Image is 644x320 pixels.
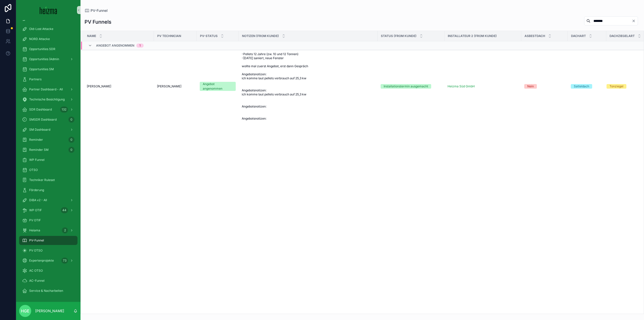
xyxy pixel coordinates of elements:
[19,276,77,285] a: AC-Funnel
[29,218,41,222] span: PV OTIF
[157,34,181,38] span: PV Technician
[527,84,534,89] div: Nein
[96,44,134,48] span: Angebot angenommen
[524,84,565,89] a: Nein
[448,84,518,88] a: Heizma Süd GmbH
[242,34,279,38] span: Notizen (from Kunde)
[19,216,77,225] a: PV OTIF
[19,175,77,185] a: Techniker Ruleset
[19,115,77,124] a: SMSDR Dashboard0
[85,8,108,13] a: PV-Funnel
[200,34,218,38] span: PV-Status
[29,77,42,81] span: Partners
[29,168,38,172] span: OTSO
[91,8,108,13] span: PV-Funnel
[571,34,586,38] span: Dachart
[29,238,44,242] span: PV-Funnel
[632,19,638,23] button: Clear
[60,106,68,113] div: 132
[29,37,50,41] span: NORD Attacke
[16,20,80,302] div: scrollable content
[19,186,77,195] a: Förderung
[19,246,77,255] a: PV OTSO
[19,65,77,74] a: Opportunities SM
[68,117,74,123] div: 0
[35,308,64,313] p: [PERSON_NAME]
[29,148,49,152] span: Reminder SM
[87,84,111,88] span: [PERSON_NAME]
[203,82,233,91] div: Angebot angenommen
[19,226,77,235] a: Heiama2
[19,196,77,205] a: DiBA v2 - All
[610,84,623,89] div: Tonziegel
[574,84,589,89] div: Satteldach
[448,34,497,38] span: Installateur 2 (from Kunde)
[29,158,45,162] span: WP Funnel
[61,207,68,213] div: 44
[29,128,50,132] span: SM Dashboard
[29,188,44,192] span: Förderung
[29,178,55,182] span: Techniker Ruleset
[384,84,428,89] div: Installationstermin ausgemacht
[68,147,74,153] div: 0
[525,34,545,38] span: Asbestdach
[19,125,77,134] a: SM Dashboard
[29,279,45,283] span: AC-Funnel
[448,84,475,88] a: Heizma Süd GmbH
[29,228,40,232] span: Heiama
[62,227,68,233] div: 2
[68,137,74,143] div: 0
[19,135,77,144] a: Reminder0
[381,34,417,38] span: Status (from Kunde)
[29,108,52,112] span: SDR Dashboard
[139,44,141,48] div: 1
[29,198,47,202] span: DiBA v2 - All
[29,87,63,91] span: Partner Dashboard - All
[19,34,77,44] a: NORD Attacke
[29,67,54,71] span: Opportunities SM
[19,206,77,215] a: WP OTIF44
[29,208,42,212] span: WP OTIF
[19,266,77,275] a: AC OTSO
[21,308,29,314] span: HGE
[29,269,43,273] span: AC OTSO
[19,165,77,174] a: OTSO
[29,57,59,61] span: Opportunities (Admin
[19,145,77,154] a: Reminder SM0
[19,75,77,84] a: Partners
[29,97,65,101] span: Technische Besichtigung
[381,84,441,89] a: Installationstermin ausgemacht
[19,256,77,265] a: Expertenprojekte73
[29,289,63,293] span: Service & Nacharbeiten
[19,24,77,33] a: Old-Lost Attacke
[157,84,194,88] a: [PERSON_NAME]
[19,105,77,114] a: SDR Dashboard132
[19,155,77,164] a: WP Funnel
[242,52,375,121] a: -Pellets 12 Jahre (zw. 10 und 12 Tonnen) -[DATE] saniert, neue Fenster wollte mal zuerst Angebot,...
[19,236,77,245] a: PV-Funnel
[29,47,55,51] span: Opportunities SDR
[29,27,53,31] span: Old-Lost Attacke
[610,34,635,38] span: Dachziegelart
[200,82,236,91] a: Angebot angenommen
[19,95,77,104] a: Technische Besichtigung
[29,138,43,142] span: Reminder
[571,84,603,89] a: Satteldach
[87,84,151,88] a: [PERSON_NAME]
[40,6,57,14] img: App logo
[61,258,68,264] div: 73
[19,286,77,295] a: Service & Nacharbeiten
[19,85,77,94] a: Partner Dashboard - All
[29,248,43,253] span: PV OTSO
[29,118,57,122] span: SMSDR Dashboard
[85,18,111,25] h1: PV Funnels
[19,55,77,64] a: Opportunities (Admin
[19,45,77,54] a: Opportunities SDR
[157,84,181,88] span: [PERSON_NAME]
[29,259,54,263] span: Expertenprojekte
[87,34,96,38] span: Name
